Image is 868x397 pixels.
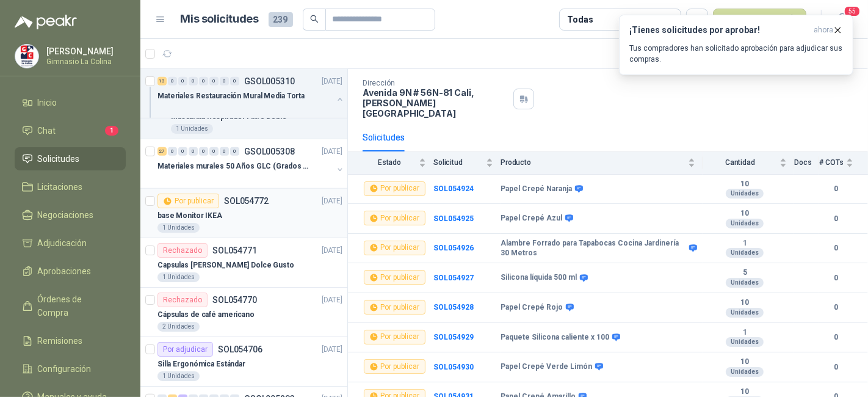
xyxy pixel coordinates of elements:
[501,362,592,372] b: Papel Crepé Verde Limón
[567,13,593,26] div: Todas
[433,363,474,371] a: SOL054930
[157,293,208,307] div: Rechazado
[363,131,405,144] div: Solicitudes
[819,302,853,313] b: 0
[105,126,118,136] span: 1
[38,334,83,348] span: Remisiones
[15,288,126,324] a: Órdenes de Compra
[364,300,425,315] div: Por publicar
[230,147,239,156] div: 0
[15,231,126,255] a: Adjudicación
[726,278,764,288] div: Unidades
[322,146,342,158] p: [DATE]
[322,245,342,257] p: [DATE]
[218,345,262,354] p: SOL054706
[310,15,319,23] span: search
[844,5,861,17] span: 55
[140,337,347,387] a: Por adjudicarSOL054706[DATE] Silla Ergonómica Estándar1 Unidades
[15,329,126,352] a: Remisiones
[433,214,474,223] a: SOL054925
[364,181,425,196] div: Por publicar
[703,209,787,219] b: 10
[433,303,474,311] a: SOL054928
[322,195,342,207] p: [DATE]
[157,161,309,172] p: Materiales murales 50 Años GLC (Grados 10 y 11)
[703,151,794,174] th: Cantidad
[178,147,187,156] div: 0
[38,208,94,222] span: Negociaciones
[364,270,425,285] div: Por publicar
[322,344,342,355] p: [DATE]
[433,184,474,193] b: SOL054924
[322,294,342,306] p: [DATE]
[157,74,345,113] a: 13 0 0 0 0 0 0 0 GSOL005310[DATE] Materiales Restauración Mural Media Torta
[819,183,853,195] b: 0
[38,264,92,278] span: Aprobaciones
[157,342,213,357] div: Por adjudicar
[157,260,294,271] p: Capsulas [PERSON_NAME] Dolce Gusto
[38,236,87,250] span: Adjudicación
[157,322,200,332] div: 2 Unidades
[819,272,853,284] b: 0
[726,308,764,318] div: Unidades
[38,180,83,194] span: Licitaciones
[244,147,295,156] p: GSOL005308
[619,15,853,75] button: ¡Tienes solicitudes por aprobar!ahora Tus compradores han solicitado aprobación para adjudicar su...
[433,274,474,282] a: SOL054927
[244,77,295,86] p: GSOL005310
[38,293,114,319] span: Órdenes de Compra
[629,43,843,65] p: Tus compradores han solicitado aprobación para adjudicar sus compras.
[703,357,787,367] b: 10
[363,79,508,87] p: Dirección
[157,359,245,370] p: Silla Ergonómica Estándar
[269,12,293,27] span: 239
[629,25,809,35] h3: ¡Tienes solicitudes por aprobar!
[364,241,425,255] div: Por publicar
[819,362,853,373] b: 0
[38,96,57,109] span: Inicio
[15,357,126,381] a: Configuración
[363,158,416,167] span: Estado
[38,152,80,166] span: Solicitudes
[220,147,229,156] div: 0
[157,77,167,86] div: 13
[171,124,213,134] div: 1 Unidades
[212,246,257,255] p: SOL054771
[209,77,219,86] div: 0
[181,10,259,28] h1: Mis solicitudes
[178,77,187,86] div: 0
[322,76,342,87] p: [DATE]
[157,144,345,183] a: 27 0 0 0 0 0 0 0 GSOL005308[DATE] Materiales murales 50 Años GLC (Grados 10 y 11)
[703,158,777,167] span: Cantidad
[703,268,787,278] b: 5
[831,9,853,31] button: 55
[168,77,177,86] div: 0
[157,90,305,102] p: Materiales Restauración Mural Media Torta
[189,147,198,156] div: 0
[157,223,200,233] div: 1 Unidades
[199,147,208,156] div: 0
[433,158,483,167] span: Solicitud
[46,47,123,56] p: [PERSON_NAME]
[501,214,562,224] b: Papel Crepé Azul
[157,272,200,282] div: 1 Unidades
[364,359,425,374] div: Por publicar
[230,77,239,86] div: 0
[209,147,219,156] div: 0
[157,371,200,381] div: 1 Unidades
[713,9,806,31] button: Nueva solicitud
[814,25,833,35] span: ahora
[703,387,787,397] b: 10
[819,242,853,254] b: 0
[794,151,819,174] th: Docs
[433,244,474,252] a: SOL054926
[157,210,222,222] p: base Monitor IKEA
[433,333,474,341] b: SOL054929
[38,124,56,137] span: Chat
[703,298,787,308] b: 10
